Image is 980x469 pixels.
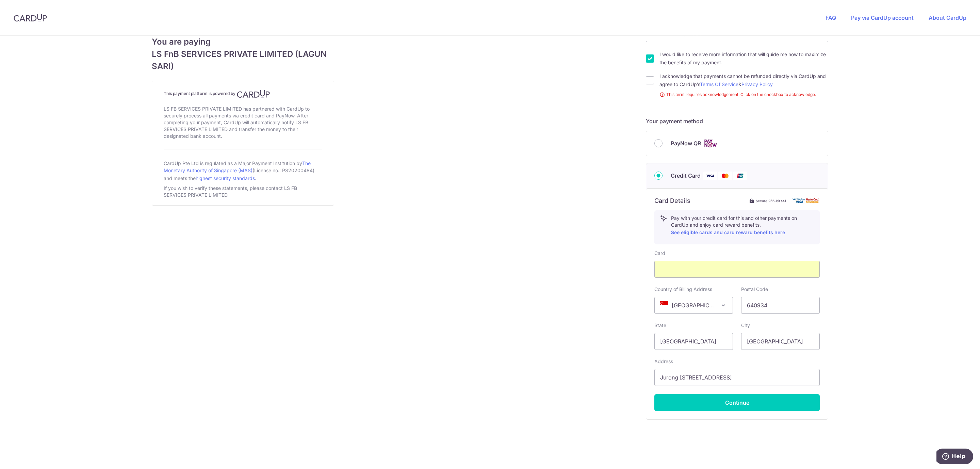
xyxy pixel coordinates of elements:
[659,91,828,98] small: This term requires acknowledgement. Click on the checkbox to acknowledge.
[654,394,820,411] button: Continue
[741,286,768,293] label: Postal Code
[756,198,787,204] span: Secure 256-bit SSL
[164,90,322,98] h4: This payment platform is powered by
[700,81,738,87] a: Terms Of Service
[659,72,828,88] label: I acknowledge that payments cannot be refunded directly via CardUp and agree to CardUp’s &
[654,286,712,293] label: Country of Billing Address
[671,139,701,147] span: PayNow QR
[704,139,717,148] img: Cards logo
[152,36,334,48] span: You are paying
[14,14,47,22] img: CardUp
[164,158,322,183] div: CardUp Pte Ltd is regulated as a Major Payment Institution by (License no.: PS20200484) and meets...
[646,117,828,125] h5: Your payment method
[654,197,690,205] h6: Card Details
[851,14,914,21] a: Pay via CardUp account
[741,81,773,87] a: Privacy Policy
[655,297,733,313] span: Singapore
[654,322,666,329] label: State
[164,104,322,141] div: LS FB SERVICES PRIVATE LIMITED has partnered with CardUp to securely process all payments via cre...
[196,175,255,181] a: highest security standards
[654,172,820,180] div: Credit Card Visa Mastercard Union Pay
[718,172,732,180] img: Mastercard
[654,139,820,148] div: PayNow QR Cards logo
[654,297,733,314] span: Singapore
[703,172,717,180] img: Visa
[733,172,747,180] img: Union Pay
[654,358,673,365] label: Address
[152,48,334,72] span: LS FnB SERVICES PRIVATE LIMITED (LAGUN SARI)
[660,265,814,273] iframe: Secure card payment input frame
[671,215,814,237] p: Pay with your credit card for this and other payments on CardUp and enjoy card reward benefits.
[929,14,966,21] a: About CardUp
[671,229,785,235] a: See eligible cards and card reward benefits here
[826,14,836,21] a: FAQ
[654,250,665,257] label: Card
[741,297,820,314] input: Example 123456
[671,172,701,180] span: Credit Card
[164,183,322,200] div: If you wish to verify these statements, please contact LS FB SERVICES PRIVATE LIMITED.
[793,198,820,204] img: card secure
[741,322,750,329] label: City
[659,50,828,67] label: I would like to receive more information that will guide me how to maximize the benefits of my pa...
[936,449,973,466] iframe: Opens a widget where you can find more information
[237,90,270,98] img: CardUp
